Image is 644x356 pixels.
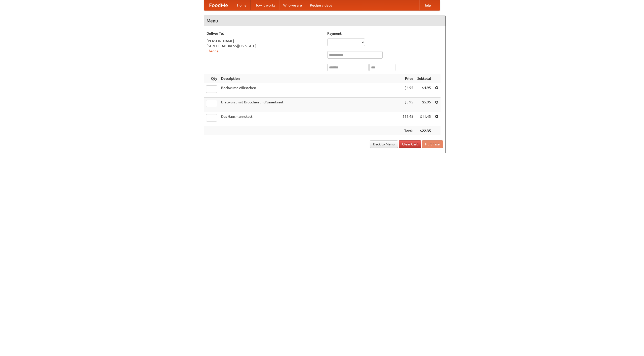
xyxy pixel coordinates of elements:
[400,83,415,98] td: $4.95
[327,31,443,36] h5: Payment:
[419,0,435,10] a: Help
[233,0,251,10] a: Home
[415,83,433,98] td: $4.95
[219,112,400,126] td: Das Hausmannskost
[400,74,415,83] th: Price
[204,16,446,26] h4: Menu
[251,0,279,10] a: How it works
[400,112,415,126] td: $11.45
[219,98,400,112] td: Bratwurst mit Brötchen und Sauerkraut
[400,126,415,136] th: Total:
[207,44,322,49] div: [STREET_ADDRESS][US_STATE]
[422,140,443,148] button: Purchase
[399,140,421,148] a: Clear Cart
[370,140,398,148] a: Back to Menu
[204,74,219,83] th: Qty
[415,98,433,112] td: $5.95
[400,98,415,112] td: $5.95
[219,74,400,83] th: Description
[415,74,433,83] th: Subtotal
[219,83,400,98] td: Bockwurst Würstchen
[204,0,233,10] a: FoodMe
[415,126,433,136] th: $22.35
[306,0,336,10] a: Recipe videos
[415,112,433,126] td: $11.45
[279,0,306,10] a: Who we are
[207,31,322,36] h5: Deliver To:
[207,49,219,53] a: Change
[207,38,322,44] div: [PERSON_NAME]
